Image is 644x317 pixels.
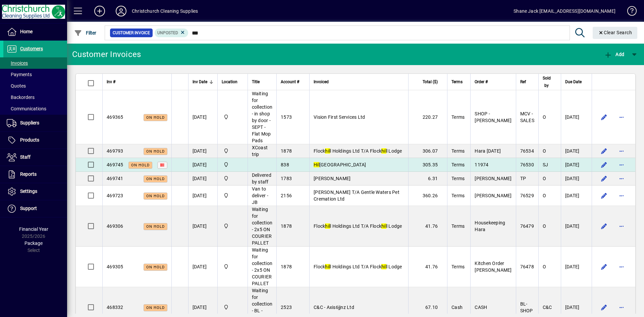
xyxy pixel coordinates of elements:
span: Order # [475,78,488,86]
span: Filter [74,30,97,36]
div: Inv Date [193,78,213,86]
span: Home [20,29,33,34]
span: Staff [20,154,31,160]
span: C&C [543,305,552,310]
div: Shane Jack [EMAIL_ADDRESS][DOMAIN_NAME] [514,6,615,16]
span: Support [20,206,37,211]
a: Backorders [3,92,67,103]
button: Edit [599,159,609,170]
span: Flock l Holdings Ltd T/A Flock l Lodge [314,264,402,269]
span: Unposted [157,31,178,35]
span: 469723 [107,193,123,198]
span: Inv # [107,78,115,86]
span: Christchurch Cleaning Supplies Ltd [222,304,244,311]
span: 2156 [281,193,292,198]
span: [PERSON_NAME] [475,176,512,181]
span: 11974 [475,162,488,167]
span: Invoices [7,60,28,66]
span: 469305 [107,264,123,269]
span: O [543,223,546,229]
span: Settings [20,189,37,194]
span: Housekeeping Hara [475,220,505,232]
span: 468332 [107,305,123,310]
span: Ref [520,78,526,86]
span: Backorders [7,95,35,100]
span: BL-SHOP [520,301,533,313]
span: MCV - SALES [520,111,534,123]
button: More options [616,146,627,156]
em: Hil [314,162,319,167]
span: Sold by [543,74,551,89]
span: Christchurch Cleaning Supplies Ltd [222,113,244,121]
em: hil [381,223,386,229]
button: Edit [599,146,609,156]
a: Home [3,23,67,40]
td: [DATE] [188,144,217,158]
span: XCoast trip [252,145,268,157]
span: Total ($) [423,78,438,86]
button: More options [616,159,627,170]
span: 76534 [520,148,534,154]
span: 469793 [107,148,123,154]
span: O [543,264,546,269]
span: Hara [DATE] [475,148,501,154]
span: 469306 [107,223,123,229]
span: 1783 [281,176,292,181]
span: Cash [451,305,463,310]
span: Van to deliver - JB [252,186,268,205]
em: hil [381,148,386,154]
em: hil [325,223,330,229]
button: More options [616,261,627,272]
span: On hold [131,163,150,167]
span: [GEOGRAPHIC_DATA] [314,162,366,167]
em: hil [325,264,330,269]
span: 76479 [520,223,534,229]
span: Christchurch Cleaning Supplies Ltd [222,147,244,155]
span: On hold [146,177,165,181]
a: Payments [3,69,67,80]
mat-chip: Customer Invoice Status: Unposted [155,29,189,37]
button: Edit [599,173,609,184]
a: Reports [3,166,67,183]
span: CASH [475,305,487,310]
span: 76530 [520,162,534,167]
span: Waiting for collection - in shop by door - SEPT - Flat Mop Pads [252,91,273,143]
a: Products [3,132,67,149]
td: [DATE] [561,144,592,158]
a: Invoices [3,57,67,69]
button: More options [616,302,627,313]
div: Due Date [565,78,588,86]
span: Vision First Services Ltd [314,114,365,120]
a: Communications [3,103,67,114]
span: Quotes [7,83,26,89]
span: 1878 [281,223,292,229]
td: [DATE] [561,247,592,287]
span: Waiting for collection - 2x5 ON COURIER PALLET [252,207,273,246]
button: Edit [599,112,609,122]
td: [DATE] [188,206,217,247]
td: 41.76 [408,206,447,247]
div: Customer Invoices [72,49,141,60]
div: Sold by [543,74,557,89]
span: Terms [451,148,465,154]
td: 220.27 [408,90,447,144]
span: On hold [146,149,165,154]
span: Christchurch Cleaning Supplies Ltd [222,161,244,168]
span: [PERSON_NAME] T/A Gentle Waters Pet Cremation Ltd [314,190,399,202]
span: 838 [281,162,289,167]
span: Terms [451,264,465,269]
span: O [543,193,546,198]
span: Customer Invoice [113,30,150,36]
td: [DATE] [188,247,217,287]
button: More options [616,112,627,122]
a: Staff [3,149,67,166]
div: Invoiced [314,78,404,86]
a: Support [3,200,67,217]
span: Reports [20,171,37,177]
span: TP [520,176,526,181]
span: Terms [451,223,465,229]
a: Suppliers [3,115,67,131]
button: More options [616,173,627,184]
button: More options [616,190,627,201]
span: Flock l Holdings Ltd T/A Flock l Lodge [314,223,402,229]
